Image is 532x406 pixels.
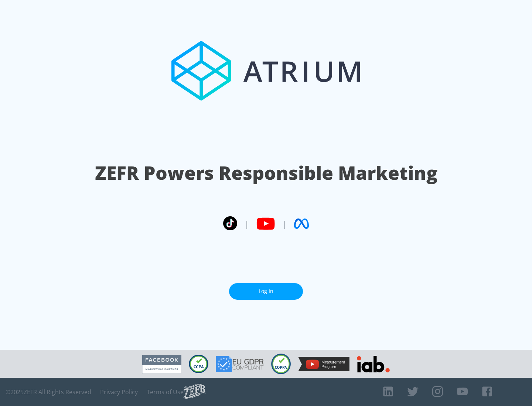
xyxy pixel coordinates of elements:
a: Privacy Policy [100,388,138,396]
a: Terms of Use [147,388,184,396]
img: GDPR Compliant [216,356,264,372]
img: COPPA Compliant [271,354,291,374]
a: Log In [229,283,303,300]
img: CCPA Compliant [189,355,208,373]
img: YouTube Measurement Program [298,357,349,371]
span: © 2025 ZEFR All Rights Reserved [6,388,91,396]
span: | [282,218,287,229]
span: | [245,218,249,229]
img: IAB [357,356,390,372]
h1: ZEFR Powers Responsible Marketing [95,160,437,186]
img: Facebook Marketing Partner [142,355,181,374]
